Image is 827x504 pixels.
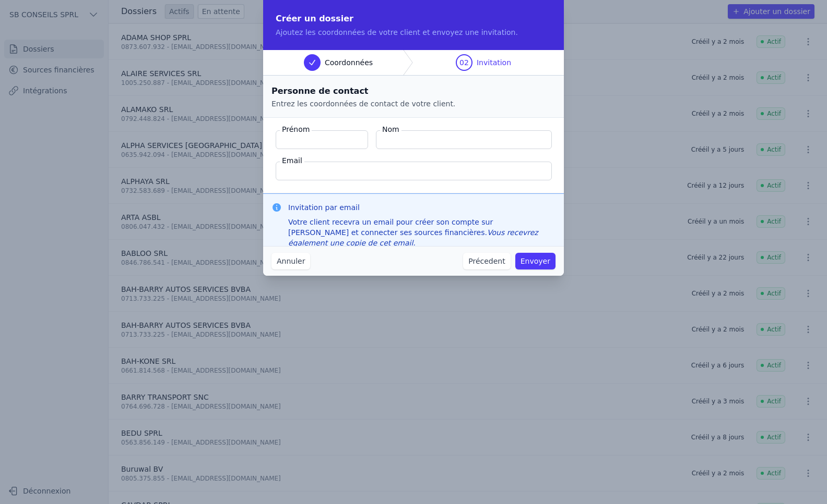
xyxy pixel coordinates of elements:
[288,202,556,213] h3: Invitation par email
[280,124,312,134] label: Prénom
[271,99,556,109] p: Entrez les coordonnées de contact de votre client.
[477,57,511,68] span: Invitation
[276,27,551,38] p: Ajoutez les coordonnées de votre client et envoyez une invitation.
[280,155,304,166] label: Email
[271,84,556,99] h2: Personne de contact
[288,217,556,248] div: Votre client recevra un email pour créer son compte sur [PERSON_NAME] et connecter ses sources fi...
[459,57,469,68] span: 02
[271,253,310,269] button: Annuler
[263,50,564,76] nav: Progress
[288,228,538,247] em: Vous recevrez également une copie de cet email.
[380,124,401,134] label: Nom
[276,13,551,25] h2: Créer un dossier
[463,253,510,269] button: Précedent
[515,253,556,269] button: Envoyer
[325,57,373,68] span: Coordonnées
